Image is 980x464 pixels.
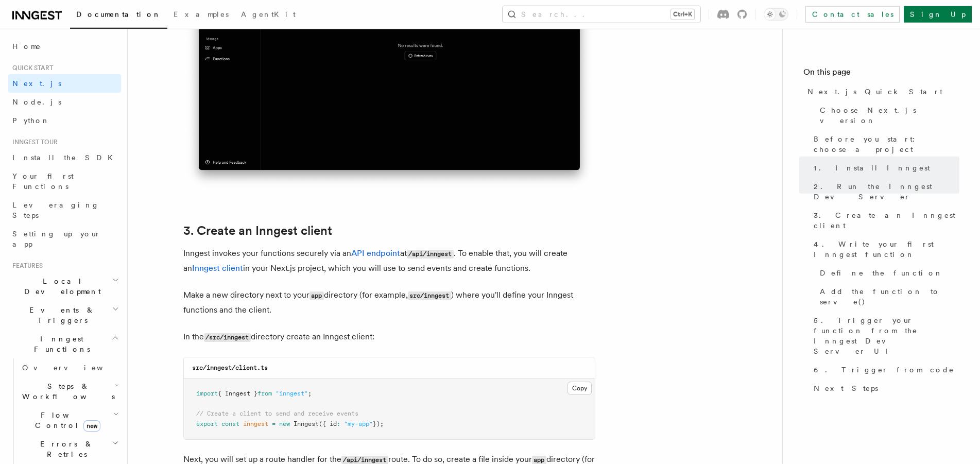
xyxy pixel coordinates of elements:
a: 4. Write your first Inngest function [810,235,959,264]
kbd: Ctrl+K [671,9,694,20]
span: Documentation [76,10,161,19]
a: Next Steps [810,379,959,398]
button: Errors & Retries [18,435,121,463]
span: Errors & Retries [18,439,112,459]
button: Flow Controlnew [18,406,121,435]
span: Events & Triggers [8,305,112,325]
span: Home [12,41,41,51]
span: Before you start: choose a project [814,134,959,154]
span: 1. Install Inngest [814,163,930,173]
span: "my-app" [344,420,373,427]
button: Search...Ctrl+K [503,6,700,23]
span: ({ id [319,420,337,427]
span: Inngest Functions [8,334,111,354]
span: Leveraging Steps [12,201,99,219]
span: from [257,390,272,397]
button: Steps & Workflows [18,377,121,406]
a: Before you start: choose a project [810,130,959,159]
button: Copy [568,382,592,395]
a: Setting up your app [8,225,121,253]
span: "inngest" [276,390,308,397]
a: Sign Up [904,6,972,23]
code: /src/inngest [204,333,251,342]
a: Inngest client [192,263,243,273]
span: inngest [243,420,268,427]
span: Inngest [294,420,319,427]
button: Toggle dark mode [764,8,788,21]
span: Your first Functions [12,172,74,191]
span: 2. Run the Inngest Dev Server [814,181,959,202]
a: Next.js [8,74,121,93]
span: 5. Trigger your function from the Inngest Dev Server UI [814,315,959,356]
span: Setting up your app [12,230,101,248]
code: app [310,291,324,300]
span: new [83,420,100,432]
a: Leveraging Steps [8,196,121,225]
span: Next Steps [814,383,878,393]
span: // Create a client to send and receive events [196,410,358,417]
span: 6. Trigger from code [814,365,954,375]
span: Flow Control [18,410,113,431]
code: src/inngest [408,291,451,300]
span: AgentKit [241,10,296,19]
a: 3. Create an Inngest client [810,206,959,235]
a: AgentKit [235,3,302,28]
a: Your first Functions [8,167,121,196]
span: Overview [22,364,128,372]
a: Contact sales [805,6,900,23]
a: Add the function to serve() [816,282,959,311]
a: Examples [167,3,235,28]
span: { Inngest } [218,390,257,397]
code: src/inngest/client.ts [192,364,268,371]
span: Quick start [8,64,53,72]
span: Next.js Quick Start [807,87,942,97]
span: }); [373,420,384,427]
a: 2. Run the Inngest Dev Server [810,177,959,206]
a: Node.js [8,93,121,111]
a: 3. Create an Inngest client [183,224,332,238]
span: Install the SDK [12,153,119,162]
a: Overview [18,358,121,377]
p: Make a new directory next to your directory (for example, ) where you'll define your Inngest func... [183,288,595,317]
span: 3. Create an Inngest client [814,210,959,231]
span: 4. Write your first Inngest function [814,239,959,260]
span: ; [308,390,312,397]
span: export [196,420,218,427]
span: Examples [174,10,229,19]
a: Choose Next.js version [816,101,959,130]
span: Inngest tour [8,138,58,146]
a: 5. Trigger your function from the Inngest Dev Server UI [810,311,959,360]
h4: On this page [803,66,959,82]
a: Python [8,111,121,130]
a: Define the function [816,264,959,282]
span: Features [8,262,43,270]
span: const [221,420,239,427]
button: Local Development [8,272,121,301]
span: import [196,390,218,397]
span: Next.js [12,79,61,88]
a: API endpoint [351,248,400,258]
span: Python [12,116,50,125]
span: new [279,420,290,427]
span: Define the function [820,268,943,278]
span: : [337,420,340,427]
a: Install the SDK [8,148,121,167]
span: Node.js [12,98,61,106]
a: 6. Trigger from code [810,360,959,379]
a: Home [8,37,121,56]
span: Local Development [8,276,112,297]
button: Inngest Functions [8,330,121,358]
p: In the directory create an Inngest client: [183,330,595,345]
p: Inngest invokes your functions securely via an at . To enable that, you will create an in your Ne... [183,246,595,276]
span: Steps & Workflows [18,381,115,402]
code: /api/inngest [407,250,454,259]
span: = [272,420,276,427]
button: Events & Triggers [8,301,121,330]
a: Next.js Quick Start [803,82,959,101]
span: Choose Next.js version [820,105,959,126]
span: Add the function to serve() [820,286,959,307]
a: Documentation [70,3,167,29]
a: 1. Install Inngest [810,159,959,177]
